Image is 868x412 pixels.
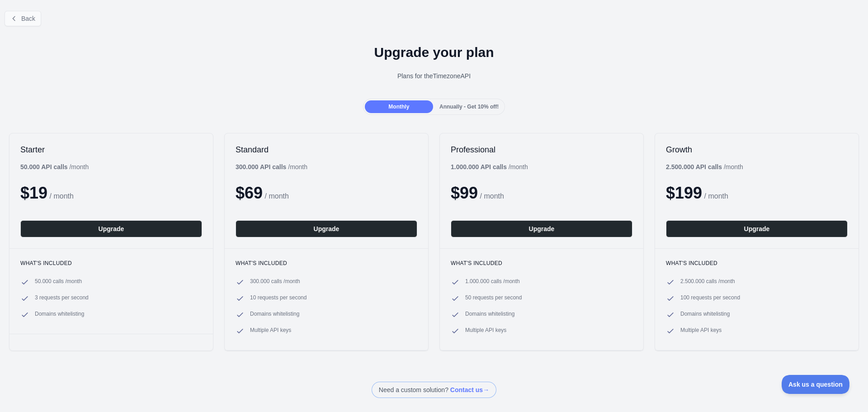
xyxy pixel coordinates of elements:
[236,144,417,155] h2: Standard
[451,144,632,155] h2: Professional
[451,163,507,170] b: 1.000.000 API calls
[666,144,848,155] h2: Growth
[666,163,722,170] b: 2.500.000 API calls
[451,184,478,202] span: $ 99
[782,375,850,394] iframe: Toggle Customer Support
[666,162,743,171] div: / month
[666,184,702,202] span: $ 199
[451,162,528,171] div: / month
